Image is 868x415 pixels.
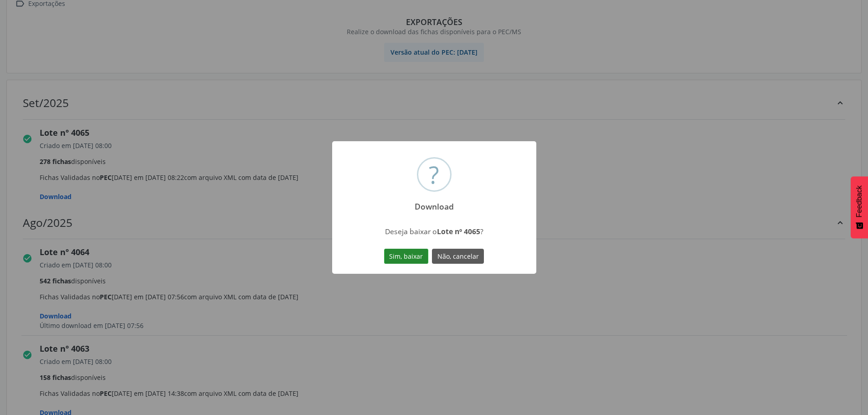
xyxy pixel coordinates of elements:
[437,226,480,236] strong: Lote nº 4065
[851,176,868,238] button: Feedback - Mostrar pesquisa
[406,195,462,211] h2: Download
[384,249,428,264] button: Sim, baixar
[429,159,439,190] div: ?
[354,226,514,236] div: Deseja baixar o ?
[855,185,863,217] span: Feedback
[432,249,484,264] button: Não, cancelar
